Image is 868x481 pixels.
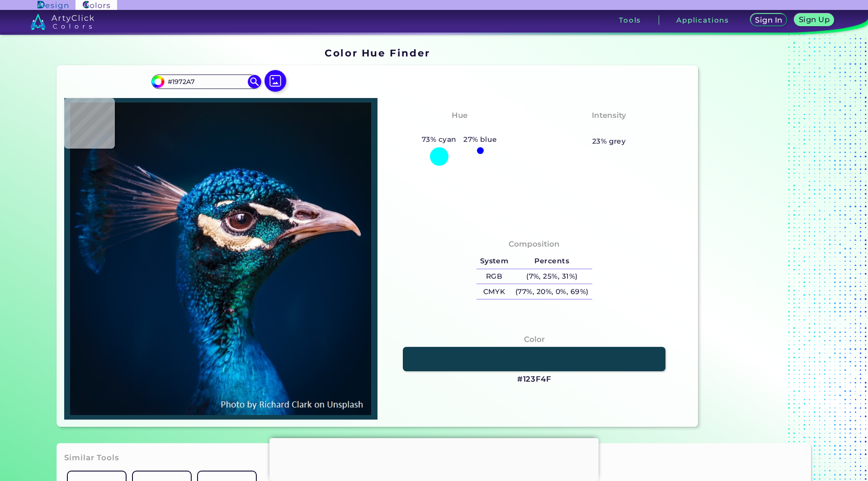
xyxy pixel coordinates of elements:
[269,438,599,479] iframe: Advertisement
[752,14,785,26] a: Sign In
[756,17,781,23] h5: Sign In
[517,374,552,385] h3: #123F4F
[512,269,592,284] h5: (7%, 25%, 31%)
[592,109,626,122] h4: Intensity
[476,254,512,269] h5: System
[476,284,512,299] h5: CMYK
[248,75,261,89] img: icon search
[476,269,512,284] h5: RGB
[800,16,828,23] h5: Sign Up
[430,123,489,134] h3: Bluish Cyan
[524,333,545,346] h4: Color
[619,17,641,23] h3: Tools
[69,103,373,415] img: img_pavlin.jpg
[30,14,94,30] img: logo_artyclick_colors_white.svg
[676,17,729,23] h3: Applications
[460,134,500,145] h5: 27% blue
[418,134,460,145] h5: 73% cyan
[452,109,467,122] h4: Hue
[164,75,248,88] input: type color..
[592,135,626,147] h5: 23% grey
[264,70,286,92] img: icon picture
[509,238,560,251] h4: Composition
[512,254,592,269] h5: Percents
[585,123,633,134] h3: Moderate
[796,14,832,26] a: Sign Up
[64,453,119,463] h3: Similar Tools
[38,1,68,9] img: ArtyClick Design logo
[702,44,815,430] iframe: Advertisement
[325,46,430,60] h1: Color Hue Finder
[512,284,592,299] h5: (77%, 20%, 0%, 69%)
